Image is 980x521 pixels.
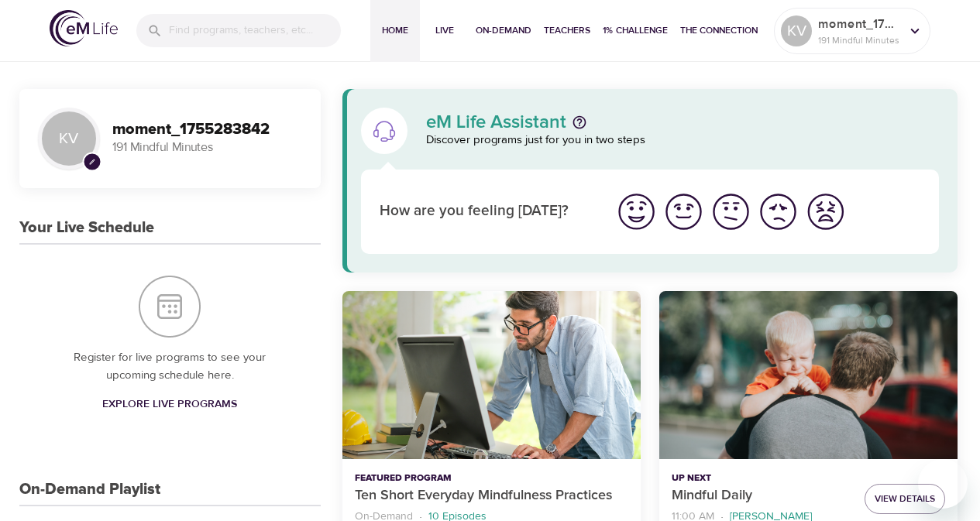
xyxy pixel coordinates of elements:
[169,14,341,47] input: Find programs, teachers, etc...
[19,219,154,237] h3: Your Live Schedule
[660,188,707,235] button: I'm feeling good
[355,471,628,485] p: Featured Program
[96,390,243,419] a: Explore Live Programs
[672,471,852,485] p: Up Next
[680,22,758,39] span: The Connection
[662,190,705,233] img: good
[380,201,594,223] p: How are you feeling [DATE]?
[707,188,755,235] button: I'm feeling ok
[659,291,958,459] button: Mindful Daily
[875,491,935,507] span: View Details
[19,481,160,499] h3: On-Demand Playlist
[355,485,628,506] p: Ten Short Everyday Mindfulness Practices
[50,10,118,46] img: logo
[50,349,290,384] p: Register for live programs to see your upcoming schedule here.
[476,22,531,39] span: On-Demand
[38,108,100,170] div: KV
[802,188,849,235] button: I'm feeling worst
[112,121,302,139] h3: moment_1755283842
[755,188,802,235] button: I'm feeling bad
[818,15,900,33] p: moment_1755283842
[615,190,658,233] img: great
[613,188,660,235] button: I'm feeling great
[918,459,968,509] iframe: Button to launch messaging window
[139,276,201,338] img: Your Live Schedule
[710,190,752,233] img: ok
[426,113,566,132] p: eM Life Assistant
[865,484,945,514] button: View Details
[757,190,799,233] img: bad
[372,118,397,143] img: eM Life Assistant
[672,485,852,506] p: Mindful Daily
[818,33,900,47] p: 191 Mindful Minutes
[426,132,940,149] p: Discover programs just for you in two steps
[804,190,847,233] img: worst
[102,395,237,414] span: Explore Live Programs
[377,22,414,39] span: Home
[603,22,668,39] span: 1% Challenge
[342,291,641,459] button: Ten Short Everyday Mindfulness Practices
[544,22,590,39] span: Teachers
[426,22,463,39] span: Live
[781,15,812,46] div: KV
[112,139,302,156] p: 191 Mindful Minutes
